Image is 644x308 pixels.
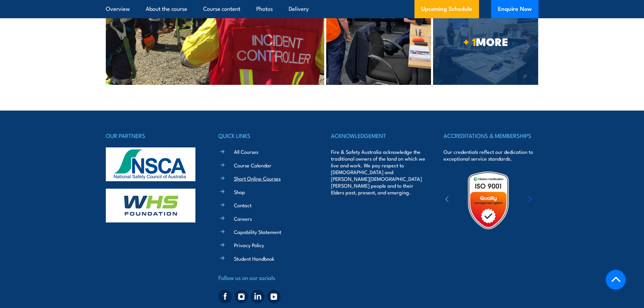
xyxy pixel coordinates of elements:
[106,147,195,181] img: nsca-logo-footer
[444,148,538,162] p: Our credentials reflect our dedication to exceptional service standards.
[444,131,538,140] h4: ACCREDITATIONS & MEMBERSHIPS
[234,241,264,248] a: Privacy Policy
[218,273,313,282] h4: Follow us on our socials
[234,175,281,182] a: Short Online Courses
[234,162,271,169] a: Course Calendar
[218,131,313,140] h4: QUICK LINKS
[234,215,252,222] a: Careers
[234,202,252,209] a: Contact
[518,189,577,212] img: ewpa-logo
[331,131,426,140] h4: ACKNOWLEDGEMENT
[234,255,275,262] a: Student Handbook
[234,148,258,155] a: All Courses
[331,148,426,196] p: Fire & Safety Australia acknowledge the traditional owners of the land on which we live and work....
[234,188,245,195] a: Shop
[463,33,476,50] strong: + 1
[106,189,195,222] img: whs-logo-footer
[433,37,538,46] span: MORE
[234,228,281,235] a: Capability Statement
[459,171,518,230] img: Untitled design (19)
[106,131,200,140] h4: OUR PARTNERS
